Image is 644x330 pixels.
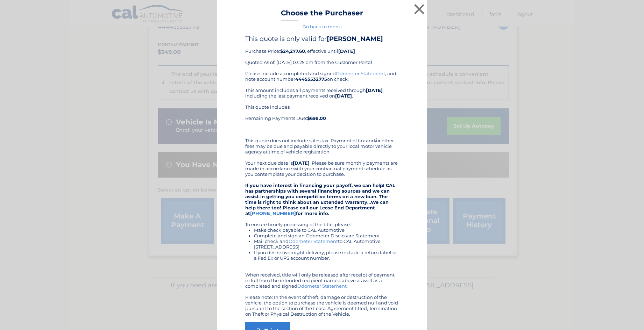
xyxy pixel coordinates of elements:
[245,35,399,71] div: Purchase Price: , effective until Quoted As of: [DATE] 03:25 pm from the Customer Portal
[254,238,399,250] li: Mail check and to CAL Automotive, [STREET_ADDRESS]
[281,9,363,21] h3: Choose the Purchaser
[245,182,395,216] strong: If you have interest in financing your payoff, we can help! CAL has partnerships with several fin...
[254,227,399,233] li: Make check payable to CAL Automotive
[303,24,342,29] a: Go back to menu
[297,283,347,289] a: Odometer Statement
[254,250,399,261] li: If you desire overnight delivery, please include a return label or a Fed Ex or UPS account number.
[307,115,326,121] b: $698.00
[293,160,310,166] b: [DATE]
[327,35,383,43] b: [PERSON_NAME]
[245,35,399,43] h4: This quote is only valid for
[245,104,399,132] div: This quote includes: Remaining Payments Due:
[245,71,399,317] div: Please include a completed and signed , and note account number on check. This amount includes al...
[366,87,383,93] b: [DATE]
[254,233,399,238] li: Complete and sign an Odometer Disclosure Statement
[336,71,385,76] a: Odometer Statement
[335,93,352,99] b: [DATE]
[289,238,338,244] a: Odometer Statement
[412,2,426,16] button: ×
[280,48,305,54] b: $24,277.60
[250,210,296,216] a: [PHONE_NUMBER]
[295,76,327,82] b: 44455532775
[338,48,355,54] b: [DATE]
